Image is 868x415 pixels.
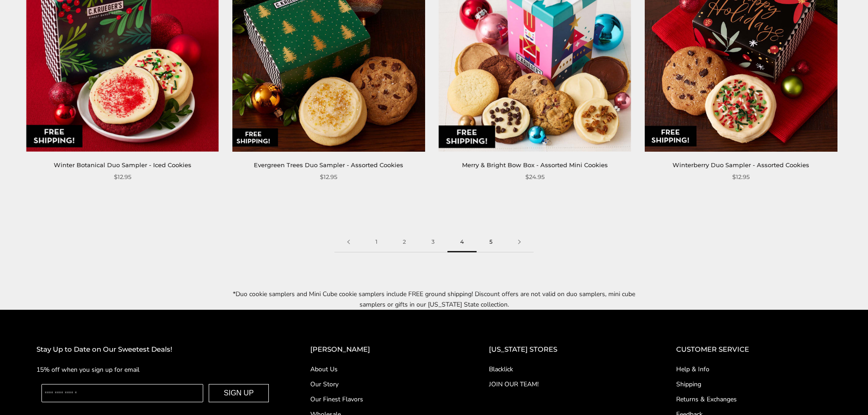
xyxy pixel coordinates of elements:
[7,380,94,408] iframe: Sign Up via Text for Offers
[489,364,640,374] a: Blacklick
[310,395,452,404] a: Our Finest Flavors
[673,161,809,169] a: Winterberry Duo Sampler - Assorted Cookies
[676,379,832,389] a: Shipping
[310,364,452,374] a: About Us
[310,379,452,389] a: Our Story
[334,232,363,252] a: Previous page
[732,172,750,182] span: $12.95
[477,232,505,252] a: 5
[363,232,390,252] a: 1
[489,344,640,355] h2: [US_STATE] STORES
[505,232,534,252] a: Next page
[676,344,832,355] h2: CUSTOMER SERVICE
[676,364,832,374] a: Help & Info
[209,384,269,402] button: SIGN UP
[462,161,608,169] a: Merry & Bright Bow Box - Assorted Mini Cookies
[676,395,832,404] a: Returns & Exchanges
[447,232,477,252] span: 4
[36,364,274,375] p: 15% off when you sign up for email
[525,172,544,182] span: $24.95
[225,289,644,310] p: *Duo cookie samplers and Mini Cube cookie samplers include FREE ground shipping! Discount offers ...
[54,161,191,169] a: Winter Botanical Duo Sampler - Iced Cookies
[419,232,447,252] a: 3
[254,161,403,169] a: Evergreen Trees Duo Sampler - Assorted Cookies
[114,172,131,182] span: $12.95
[390,232,419,252] a: 2
[320,172,337,182] span: $12.95
[41,384,203,402] input: Enter your email
[36,344,274,355] h2: Stay Up to Date on Our Sweetest Deals!
[310,344,452,355] h2: [PERSON_NAME]
[489,379,640,389] a: JOIN OUR TEAM!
